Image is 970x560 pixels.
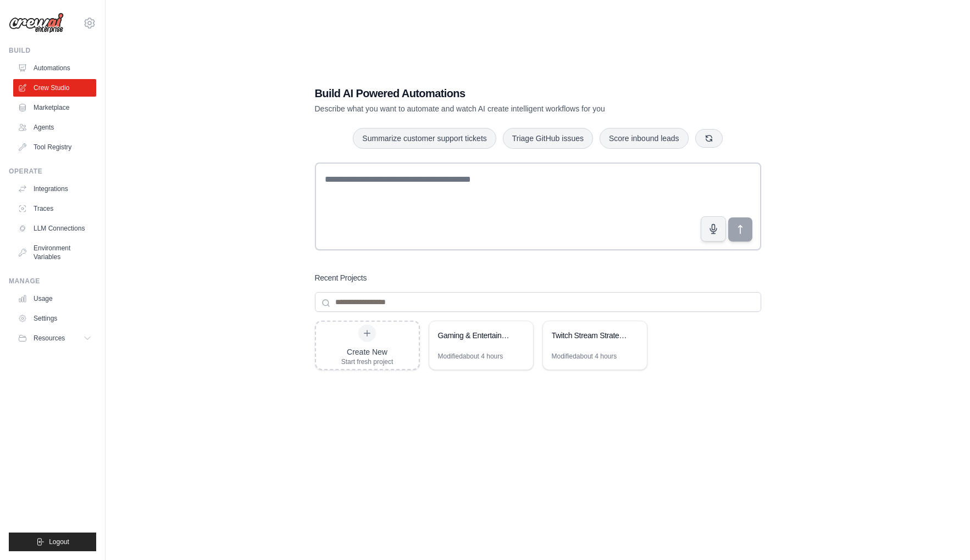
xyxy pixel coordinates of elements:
a: Usage [13,290,96,307]
button: Get new suggestions [695,129,723,148]
a: LLM Connections [13,220,96,237]
a: Agents [13,119,96,136]
span: Logout [49,537,69,546]
a: Environment Variables [13,239,96,266]
a: Integrations [13,180,96,198]
p: Describe what you want to automate and watch AI create intelligent workflows for you [315,103,684,114]
h1: Build AI Powered Automations [315,86,684,101]
div: Modified about 4 hours [552,352,617,361]
button: Score inbound leads [600,128,689,149]
div: Build [9,46,96,55]
button: Summarize customer support tickets [353,128,496,149]
div: Twitch Stream Strategy Developer [552,330,627,341]
a: Automations [13,59,96,77]
button: Click to speak your automation idea [701,216,726,242]
a: Crew Studio [13,79,96,97]
a: Tool Registry [13,138,96,156]
button: Logout [9,533,96,551]
button: Triage GitHub issues [503,128,593,149]
div: Start fresh project [341,357,393,366]
div: Gaming & Entertainment Viral Tweet Generator [438,330,513,341]
div: Modified about 4 hours [438,352,503,361]
div: Manage [9,277,96,285]
a: Traces [13,200,96,217]
a: Marketplace [13,99,96,116]
img: Logo [9,13,64,33]
div: Operate [9,167,96,176]
button: Resources [13,329,96,347]
a: Settings [13,310,96,327]
span: Resources [34,334,65,343]
h3: Recent Projects [315,272,367,283]
div: Create New [341,346,393,357]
